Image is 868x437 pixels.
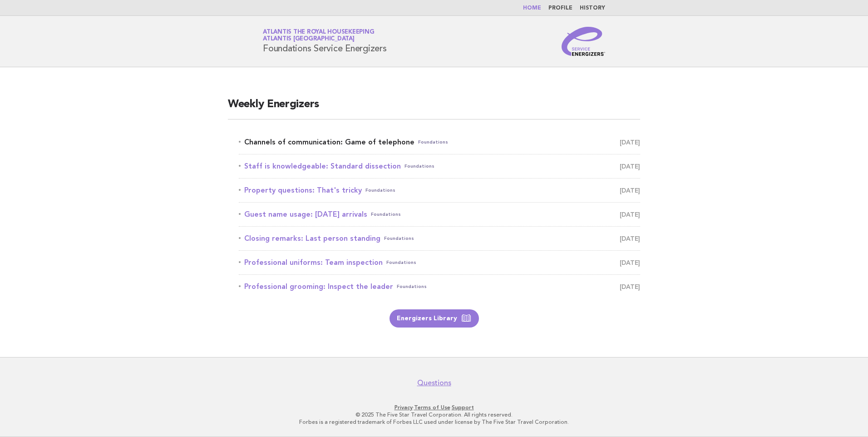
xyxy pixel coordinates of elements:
[404,160,434,173] span: Foundations
[620,184,640,197] span: [DATE]
[418,136,448,149] span: Foundations
[523,5,541,11] a: Home
[397,280,427,293] span: Foundations
[452,404,474,411] a: Support
[228,97,640,119] h2: Weekly Energizers
[620,208,640,221] span: [DATE]
[156,411,712,418] p: © 2025 The Five Star Travel Corporation. All rights reserved.
[156,418,712,426] p: Forbes is a registered trademark of Forbes LLC used under license by The Five Star Travel Corpora...
[239,232,640,245] a: Closing remarks: Last person standingFoundations [DATE]
[263,36,355,42] span: Atlantis [GEOGRAPHIC_DATA]
[620,280,640,293] span: [DATE]
[620,256,640,269] span: [DATE]
[239,280,640,293] a: Professional grooming: Inspect the leaderFoundations [DATE]
[239,208,640,221] a: Guest name usage: [DATE] arrivalsFoundations [DATE]
[395,404,413,411] a: Privacy
[548,5,572,11] a: Profile
[414,404,450,411] a: Terms of Use
[386,256,416,269] span: Foundations
[263,29,374,42] a: Atlantis the Royal HousekeepingAtlantis [GEOGRAPHIC_DATA]
[156,404,712,411] p: · ·
[620,232,640,245] span: [DATE]
[384,232,414,245] span: Foundations
[580,5,605,11] a: History
[390,309,479,328] a: Energizers Library
[239,136,640,149] a: Channels of communication: Game of telephoneFoundations [DATE]
[239,160,640,173] a: Staff is knowledgeable: Standard dissectionFoundations [DATE]
[620,160,640,173] span: [DATE]
[239,256,640,269] a: Professional uniforms: Team inspectionFoundations [DATE]
[371,208,401,221] span: Foundations
[365,184,395,197] span: Foundations
[562,27,605,56] img: Service Energizers
[620,136,640,149] span: [DATE]
[239,184,640,197] a: Property questions: That's trickyFoundations [DATE]
[263,30,387,53] h1: Foundations Service Energizers
[417,378,451,387] a: Questions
